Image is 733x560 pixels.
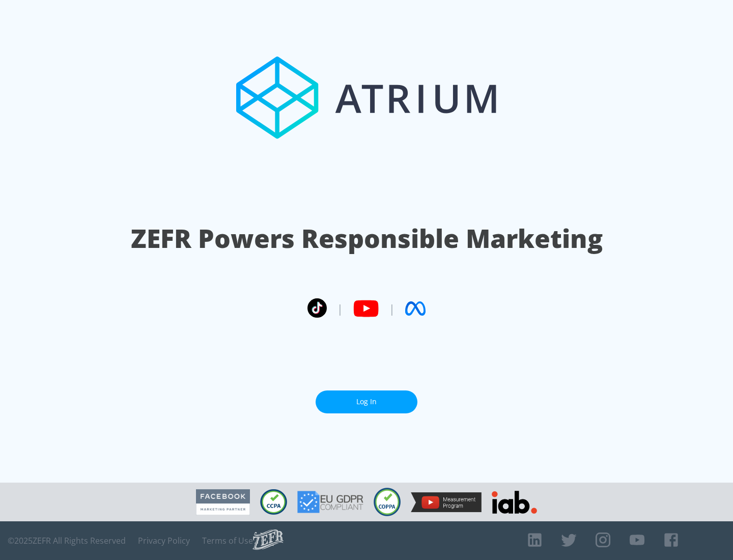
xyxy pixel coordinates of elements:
img: GDPR Compliant [297,491,363,513]
a: Log In [316,390,417,413]
span: | [389,301,395,316]
img: Facebook Marketing Partner [196,489,250,515]
a: Terms of Use [202,536,253,546]
span: | [337,301,343,316]
h1: ZEFR Powers Responsible Marketing [131,221,603,256]
a: Privacy Policy [138,536,190,546]
span: © 2025 ZEFR All Rights Reserved [8,536,126,546]
img: CCPA Compliant [260,489,287,515]
img: IAB [492,491,537,514]
img: COPPA Compliant [374,488,401,516]
img: YouTube Measurement Program [411,492,482,512]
